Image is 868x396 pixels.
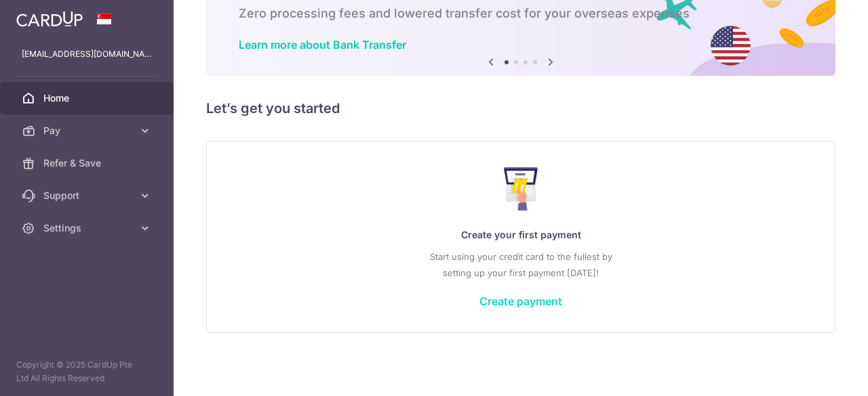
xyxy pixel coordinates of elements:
[43,221,133,235] span: Settings
[479,294,562,308] a: Create payment
[239,5,803,22] h6: Zero processing fees and lowered transfer cost for your overseas expenses
[43,91,133,105] span: Home
[43,124,133,137] span: Pay
[239,38,406,51] a: Learn more about Bank Transfer
[31,9,58,22] span: Help
[234,227,808,243] p: Create your first payment
[43,189,133,202] span: Support
[22,47,152,61] p: [EMAIL_ADDRESS][DOMAIN_NAME]
[16,11,83,27] img: CardUp
[43,156,133,170] span: Refer & Save
[504,167,538,211] img: Make Payment
[206,97,835,119] h5: Let’s get you started
[234,248,808,281] p: Start using your credit card to the fullest by setting up your first payment [DATE]!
